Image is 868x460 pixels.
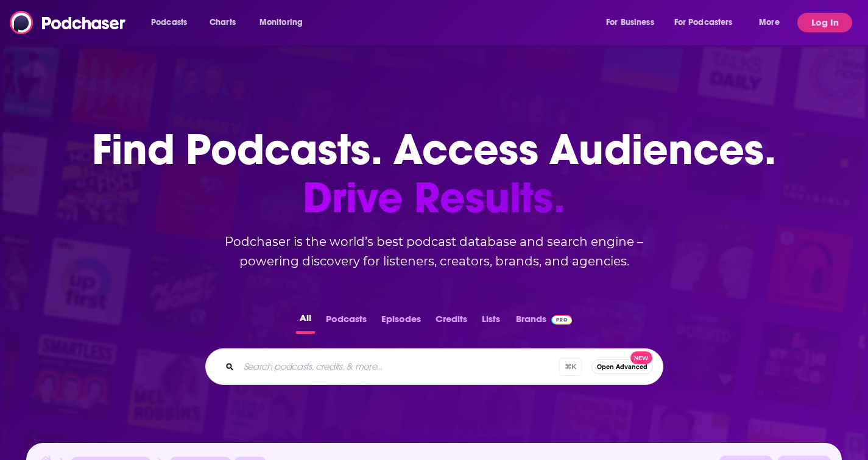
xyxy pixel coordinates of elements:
button: open menu [251,13,319,32]
button: open menu [750,13,795,32]
span: More [759,14,780,31]
h1: Find Podcasts. Access Audiences. [92,126,776,222]
button: Lists [478,310,504,334]
a: BrandsPodchaser Pro [516,310,573,334]
button: open menu [598,13,669,32]
span: Drive Results. [92,174,776,222]
h2: Podchaser is the world’s best podcast database and search engine – powering discovery for listene... [191,232,678,271]
button: Log In [797,13,852,32]
input: Search podcasts, credits, & more... [239,357,559,376]
button: Podcasts [322,310,370,334]
span: ⌘ K [559,358,582,376]
button: Episodes [378,310,425,334]
img: Podchaser - Follow, Share and Rate Podcasts [10,11,127,34]
a: Charts [202,13,243,32]
button: All [296,310,315,334]
span: For Business [606,14,654,31]
button: Open AdvancedNew [591,359,653,374]
div: Search podcasts, credits, & more... [205,348,663,385]
span: Monitoring [259,14,303,31]
button: open menu [666,13,750,32]
button: Credits [432,310,471,334]
span: New [630,351,652,364]
img: Podchaser Pro [551,315,573,325]
span: Open Advanced [597,364,647,370]
span: Podcasts [151,14,187,31]
button: open menu [143,13,203,32]
span: Charts [210,14,236,31]
span: For Podcasters [674,14,733,31]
